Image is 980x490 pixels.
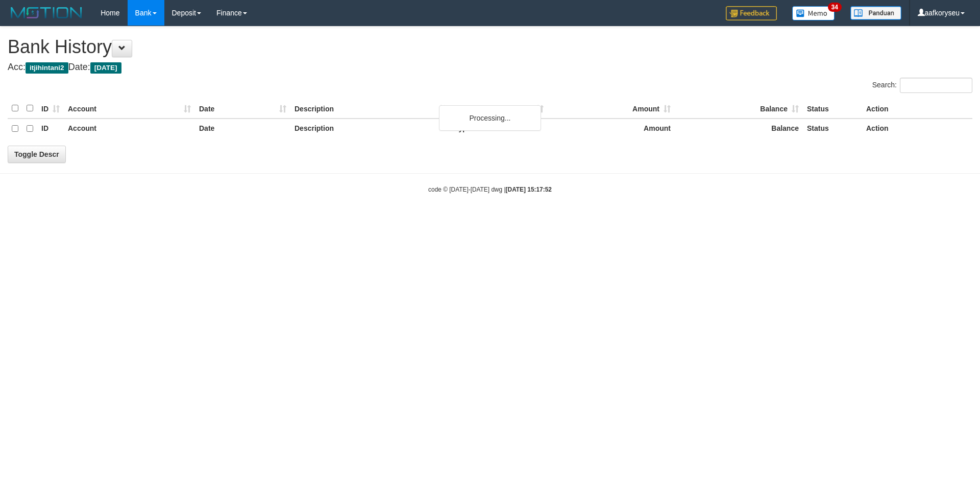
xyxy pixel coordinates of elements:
[64,119,195,138] th: Account
[828,3,842,12] span: 34
[451,99,548,119] th: Type
[90,62,121,74] span: [DATE]
[862,99,972,119] th: Action
[850,6,901,20] img: panduan.png
[792,6,835,20] img: Button%20Memo.svg
[726,6,777,20] img: Feedback.jpg
[548,119,675,138] th: Amount
[26,62,68,74] span: itjihintani2
[290,119,451,138] th: Description
[675,119,803,138] th: Balance
[8,146,66,163] a: Toggle Descr
[37,99,64,119] th: ID
[290,99,451,119] th: Description
[439,105,541,131] div: Processing...
[872,78,972,93] label: Search:
[803,119,862,138] th: Status
[428,186,552,193] small: code © [DATE]-[DATE] dwg |
[675,99,803,119] th: Balance
[8,62,972,73] h4: Acc: Date:
[8,5,85,20] img: MOTION_logo.png
[195,99,290,119] th: Date
[862,119,972,138] th: Action
[8,37,972,57] h1: Bank History
[64,99,195,119] th: Account
[548,99,675,119] th: Amount
[195,119,290,138] th: Date
[37,119,64,138] th: ID
[803,99,862,119] th: Status
[900,78,972,93] input: Search:
[506,186,552,193] strong: [DATE] 15:17:52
